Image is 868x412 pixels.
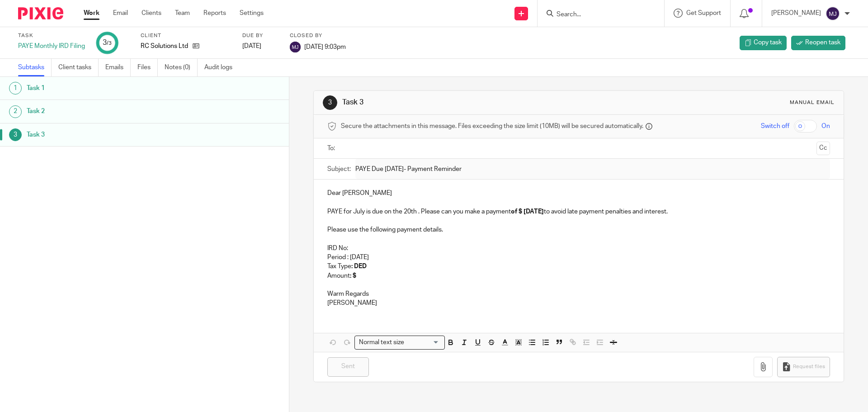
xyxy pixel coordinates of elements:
[686,10,721,16] span: Get Support
[327,289,830,298] p: Warm Regards
[342,98,598,107] h1: Task 3
[103,38,112,48] div: 3
[327,271,830,280] p: Amount
[165,59,198,76] a: Notes (0)
[84,9,99,18] a: Work
[341,122,643,131] span: Secure the attachments in this message. Files exceeding the size limit (10MB) will be secured aut...
[18,32,85,39] label: Task
[821,122,830,131] span: On
[27,104,196,118] h1: Task 2
[290,32,346,39] label: Closed by
[511,208,544,215] strong: of $ [DATE]
[771,9,821,18] p: [PERSON_NAME]
[791,36,845,50] a: Reopen task
[304,43,346,50] span: [DATE] 9:03pm
[777,357,830,377] button: Request files
[240,9,264,18] a: Settings
[790,99,835,106] div: Manual email
[107,41,112,46] small: /3
[105,59,131,76] a: Emails
[175,9,190,18] a: Team
[805,38,840,47] span: Reopen task
[351,263,367,270] strong: : DED
[9,82,22,95] div: 1
[327,189,830,198] p: Dear [PERSON_NAME]
[242,32,278,39] label: Due by
[27,128,196,142] h1: Task 3
[242,42,278,51] div: [DATE]
[27,81,196,95] h1: Task 1
[327,244,830,253] p: IRD No:
[327,357,369,377] input: Sent
[793,363,825,370] span: Request files
[327,165,351,174] label: Subject:
[354,336,445,350] div: Search for option
[327,207,830,216] p: PAYE for July is due on the 20th . Please can you make a payment to avoid late payment penalties ...
[327,262,830,271] p: Tax Type
[203,9,226,18] a: Reports
[826,6,840,21] img: svg%3E
[18,7,63,19] img: Pixie
[327,253,830,262] p: Period : [DATE]
[323,95,337,110] div: 3
[18,59,52,76] a: Subtasks
[816,142,830,155] button: Cc
[113,9,128,18] a: Email
[327,298,830,308] p: [PERSON_NAME]
[350,273,356,279] strong: : $
[761,122,789,131] span: Switch off
[137,59,158,76] a: Files
[357,338,406,347] span: Normal text size
[327,144,337,153] label: To:
[407,338,439,347] input: Search for option
[142,9,161,18] a: Clients
[18,42,85,51] div: PAYE Monthly IRD Filing
[141,32,231,39] label: Client
[740,36,787,50] a: Copy task
[204,59,239,76] a: Audit logs
[290,42,301,52] img: svg%3E
[327,225,830,234] p: Please use the following payment details.
[141,42,188,51] p: RC Solutions Ltd
[9,105,22,118] div: 2
[58,59,99,76] a: Client tasks
[9,128,22,141] div: 3
[556,11,637,19] input: Search
[754,38,782,47] span: Copy task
